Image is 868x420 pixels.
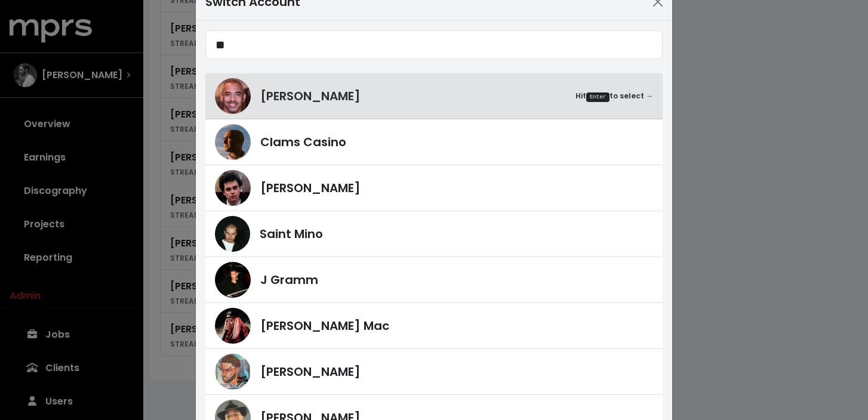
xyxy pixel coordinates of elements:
img: James Ford [215,170,251,206]
span: Saint Mino [260,225,323,243]
img: Harvey Mason Jr [215,78,251,114]
img: Keegan Mac [215,308,251,344]
img: Mike Hector [215,354,251,390]
a: Clams CasinoClams Casino [205,119,663,165]
span: Clams Casino [260,133,346,151]
kbd: Enter [586,92,610,102]
a: James Ford[PERSON_NAME] [205,165,663,211]
img: Saint Mino [215,216,250,252]
img: Clams Casino [215,124,251,160]
a: Harvey Mason Jr[PERSON_NAME]HitEnterto select → [205,73,663,119]
a: Mike Hector[PERSON_NAME] [205,349,663,395]
span: [PERSON_NAME] Mac [260,317,389,335]
span: [PERSON_NAME] [260,179,361,197]
input: Search accounts [205,30,663,59]
span: [PERSON_NAME] [260,363,361,381]
span: [PERSON_NAME] [260,87,361,105]
span: J Gramm [260,271,318,289]
img: J Gramm [215,262,251,298]
small: Hit to select → [575,91,653,102]
a: Saint MinoSaint Mino [205,211,663,257]
a: J GrammJ Gramm [205,257,663,303]
a: Keegan Mac[PERSON_NAME] Mac [205,303,663,349]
